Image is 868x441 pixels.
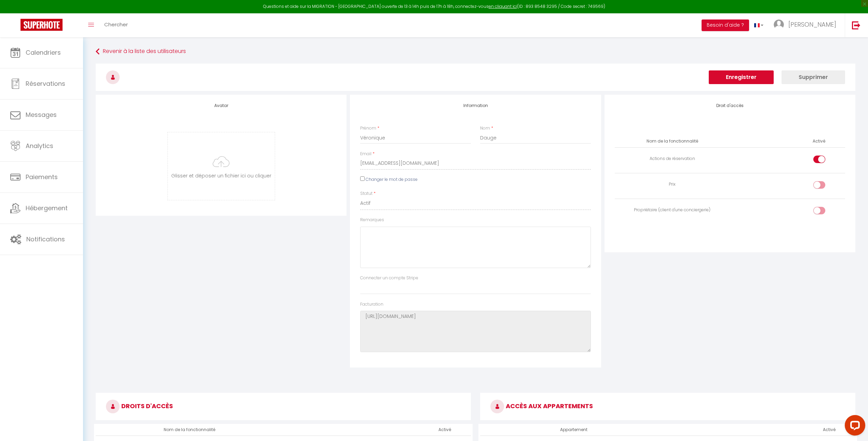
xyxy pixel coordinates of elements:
[702,19,749,31] button: Besoin d'aide ?
[782,70,845,84] button: Supprimer
[480,424,668,436] th: Appartement
[26,48,61,57] span: Calendriers
[810,135,828,147] th: Activé
[489,3,517,9] a: en cliquant ici
[480,125,490,132] label: Nom
[360,125,376,132] label: Prénom
[774,19,784,30] img: ...
[21,19,63,31] img: Super Booking
[96,45,855,58] a: Revenir à la liste des utilisateurs
[839,412,868,441] iframe: LiveChat chat widget
[26,142,53,150] span: Analytics
[104,21,128,28] span: Chercher
[618,181,727,188] div: Prix
[366,176,418,183] label: Changer le mot de passe
[618,207,727,213] div: Propriétaire (client d'une conciergerie)
[360,217,384,223] label: Remarques
[360,151,371,157] label: Email
[360,301,383,308] label: Facturation
[852,21,860,29] img: logout
[106,103,336,108] h4: Avatar
[788,20,836,29] span: [PERSON_NAME]
[360,103,591,108] h4: Information
[96,424,283,436] th: Nom de la fonctionnalité
[26,173,58,181] span: Paiements
[436,424,454,436] th: Activé
[360,275,418,281] label: Connecter un compte Stripe
[480,393,855,420] h3: ACCÈS AUX APPARTEMENTS
[26,204,68,212] span: Hébergement
[709,70,774,84] button: Enregistrer
[96,393,471,420] h3: DROITS D'ACCÈS
[820,424,838,436] th: Activé
[769,13,845,37] a: ... [PERSON_NAME]
[615,103,845,108] h4: Droit d'accès
[26,235,65,243] span: Notifications
[26,110,57,119] span: Messages
[99,13,133,37] a: Chercher
[618,156,727,162] div: Actions de réservation
[615,135,730,147] th: Nom de la fonctionnalité
[26,79,65,88] span: Réservations
[360,190,372,197] label: Statut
